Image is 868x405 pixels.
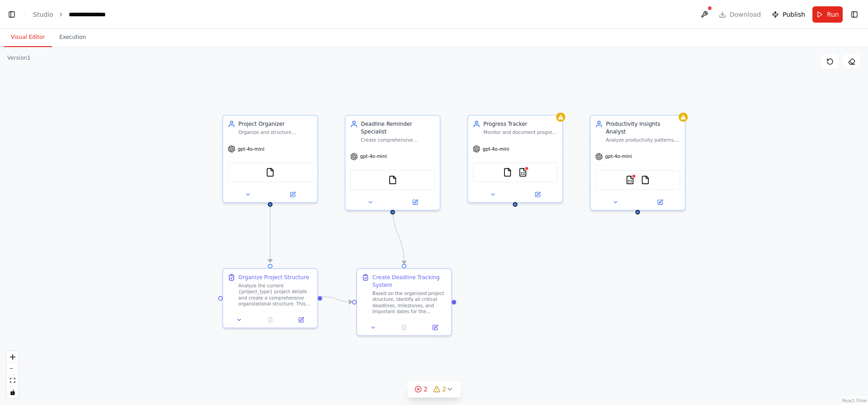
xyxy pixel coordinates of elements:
button: Open in side panel [516,190,559,199]
div: Productivity Insights AnalystAnalyze productivity patterns, identify optimization opportunities, ... [590,115,686,211]
g: Edge from 3849ce0e-6793-4a37-97ee-ccc15283fe63 to 8bccc972-496f-418f-baa2-d457031843a2 [266,207,274,262]
div: Analyze productivity patterns, identify optimization opportunities, and provide actionable insigh... [606,137,680,143]
button: 22 [407,381,461,398]
div: Monitor and document progress on {project_type} goals, creating detailed progress reports, identi... [483,129,557,136]
button: Open in side panel [638,198,682,207]
a: Studio [33,11,53,18]
div: Progress TrackerMonitor and document progress on {project_type} goals, creating detailed progress... [467,115,563,203]
div: Version 1 [7,54,31,62]
button: zoom out [7,363,19,375]
div: Create Deadline Tracking System [373,273,447,289]
nav: breadcrumb [33,10,115,19]
g: Edge from 8bccc972-496f-418f-baa2-d457031843a2 to c80ce913-9645-4a5b-8013-995d8747b93f [322,293,352,306]
div: Project OrganizerOrganize and structure personal projects by creating clear project plans, breaki... [222,115,318,203]
g: Edge from b18b0736-8145-4894-a6c6-fec990cdb9b0 to c80ce913-9645-4a5b-8013-995d8747b93f [389,207,408,264]
button: Open in side panel [271,190,314,199]
img: CSVSearchTool [518,168,527,177]
button: Execution [52,28,93,47]
span: Publish [783,10,805,19]
div: Analyze the current {project_type} project details and create a comprehensive organizational stru... [238,283,312,307]
button: Open in side panel [393,198,437,207]
div: Project Organizer [238,120,312,128]
button: Open in side panel [422,323,448,332]
span: gpt-4o-mini [360,153,387,160]
button: toggle interactivity [7,386,19,398]
span: 2 [424,385,428,394]
img: FileReadTool [641,176,650,185]
button: Run [812,6,843,23]
div: Organize Project StructureAnalyze the current {project_type} project details and create a compreh... [222,268,318,328]
span: 2 [442,385,446,394]
span: gpt-4o-mini [238,146,264,152]
div: Deadline Reminder SpecialistCreate comprehensive reminder systems and deadline tracking for {proj... [345,115,441,211]
span: gpt-4o-mini [605,153,632,160]
button: Publish [768,6,809,23]
button: Visual Editor [4,28,52,47]
a: React Flow attribution [842,398,867,403]
div: React Flow controls [7,351,19,398]
img: FileReadTool [388,176,397,185]
img: CSVSearchTool [625,176,634,185]
div: Based on the organized project structure, identify all critical deadlines, milestones, and import... [373,291,447,315]
span: Run [827,10,839,19]
button: Open in side panel [288,315,314,324]
button: fit view [7,375,19,386]
div: Organize Project Structure [238,273,309,281]
div: Productivity Insights Analyst [606,120,680,136]
button: zoom in [7,351,19,363]
img: FileReadTool [265,168,274,177]
div: Organize and structure personal projects by creating clear project plans, breaking down tasks, se... [238,129,312,136]
span: gpt-4o-mini [483,146,509,152]
div: Create Deadline Tracking SystemBased on the organized project structure, identify all critical de... [356,268,452,336]
img: FileReadTool [503,168,512,177]
button: Show right sidebar [848,8,861,21]
button: No output available [254,315,287,324]
button: Hide left sidebar [5,8,18,21]
div: Create comprehensive reminder systems and deadline tracking for {project_type} projects, ensuring... [361,137,435,143]
div: Deadline Reminder Specialist [361,120,435,136]
button: No output available [388,323,420,332]
div: Progress Tracker [483,120,557,128]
